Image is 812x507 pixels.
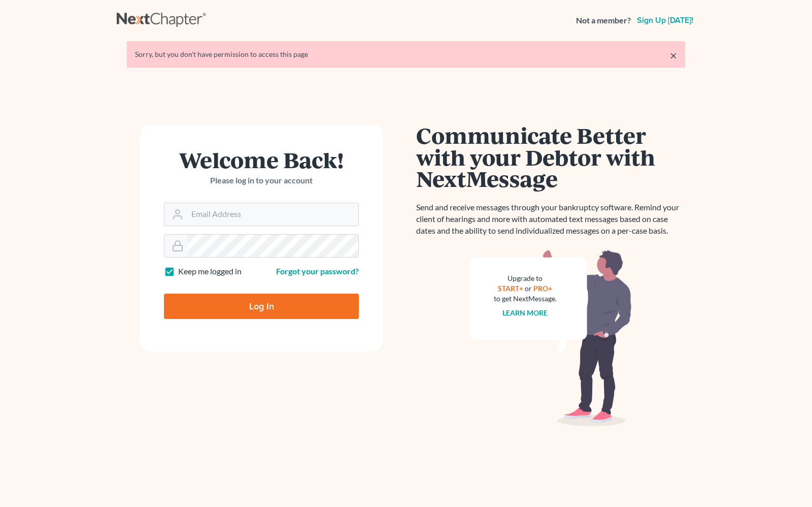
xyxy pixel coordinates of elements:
h1: Communicate Better with your Debtor with NextMessage [416,124,685,189]
label: Keep me logged in [178,266,242,277]
input: Email Address [187,203,358,226]
p: Send and receive messages through your bankruptcy software. Remind your client of hearings and mo... [416,202,685,237]
a: Forgot your password? [276,266,359,276]
div: Sorry, but you don't have permission to access this page [135,49,677,59]
a: Sign up [DATE]! [635,16,695,24]
a: × [670,49,677,61]
div: Upgrade to [494,273,557,283]
span: or [525,284,532,293]
a: Learn more [503,308,548,317]
a: PRO+ [534,284,553,293]
img: nextmessage_bg-59042aed3d76b12b5cd301f8e5b87938c9018125f34e5fa2b7a6b67550977c72.svg [469,249,632,427]
strong: Not a member? [576,15,631,26]
h1: Welcome Back! [164,149,359,171]
p: Please log in to your account [164,175,359,186]
input: Log In [164,294,359,319]
a: START+ [498,284,524,293]
div: to get NextMessage. [494,294,557,304]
